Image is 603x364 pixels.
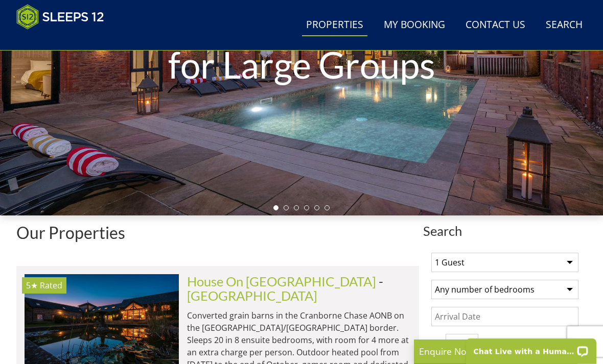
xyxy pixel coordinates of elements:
[187,274,376,289] a: House On [GEOGRAPHIC_DATA]
[26,280,38,291] span: House On The Hill has a 5 star rating under the Quality in Tourism Scheme
[542,14,587,37] a: Search
[459,332,603,364] iframe: LiveChat chat widget
[419,345,572,358] p: Enquire Now
[380,14,449,37] a: My Booking
[423,224,587,238] span: Search
[187,274,383,303] span: -
[431,307,578,326] input: Arrival Date
[16,224,419,241] h1: Our Properties
[16,4,104,30] img: Sleeps 12
[187,288,317,303] a: [GEOGRAPHIC_DATA]
[302,14,367,37] a: Properties
[461,14,529,37] a: Contact Us
[11,36,119,44] iframe: Customer reviews powered by Trustpilot
[40,280,62,291] span: Rated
